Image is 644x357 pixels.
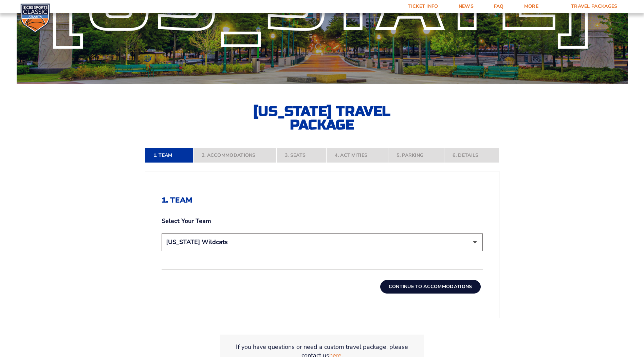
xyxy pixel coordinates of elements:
h2: [US_STATE] Travel Package [247,105,397,132]
h2: 1. Team [162,196,483,205]
img: CBS Sports Classic [20,3,50,33]
label: Select Your Team [162,217,483,225]
button: Continue To Accommodations [380,280,481,294]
